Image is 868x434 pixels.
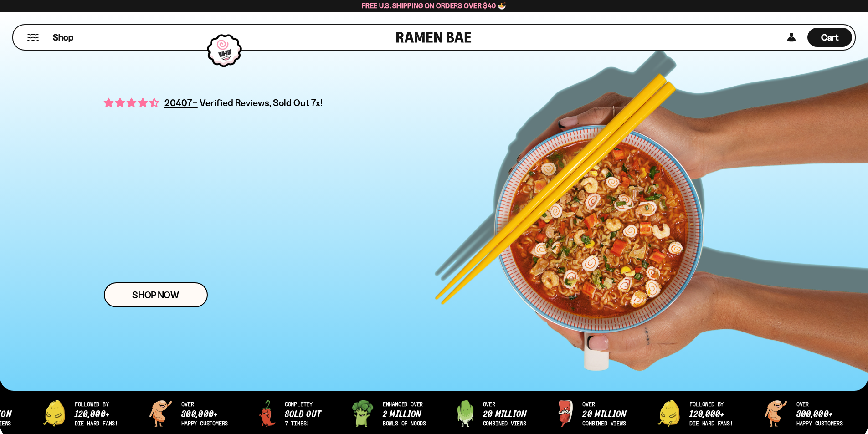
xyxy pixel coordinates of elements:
[53,31,73,44] span: Shop
[821,32,839,43] span: Cart
[132,290,179,300] span: Shop Now
[27,34,39,41] button: Mobile Menu Trigger
[362,1,506,10] span: Free U.S. Shipping on Orders over $40 🍜
[807,25,852,50] div: Cart
[104,282,208,307] a: Shop Now
[200,97,323,108] span: Verified Reviews, Sold Out 7x!
[53,28,73,47] a: Shop
[164,96,198,110] span: 20407+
